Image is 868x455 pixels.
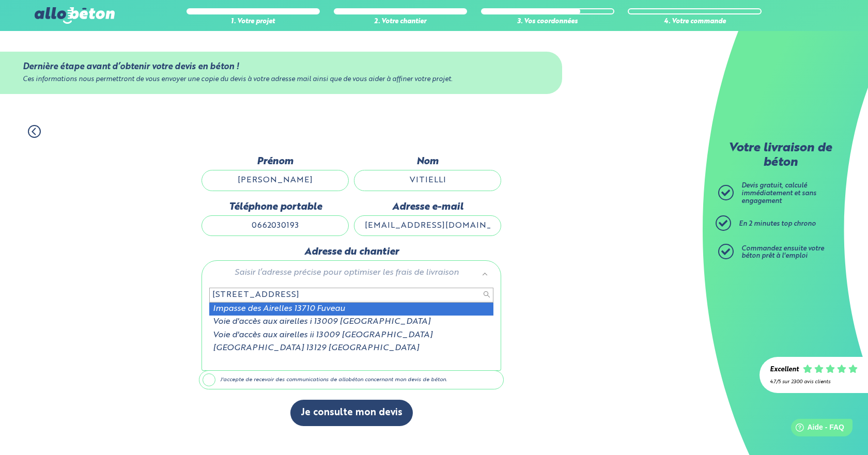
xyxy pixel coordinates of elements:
div: [GEOGRAPHIC_DATA] 13129 [GEOGRAPHIC_DATA] [209,342,493,355]
div: Impasse des Airelles 13710 Fuveau [209,303,493,316]
div: Voie d'accès aux airelles ii 13009 [GEOGRAPHIC_DATA] [209,329,493,342]
div: Voie d'accès aux airelles i 13009 [GEOGRAPHIC_DATA] [209,316,493,328]
iframe: Help widget launcher [776,415,857,444]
